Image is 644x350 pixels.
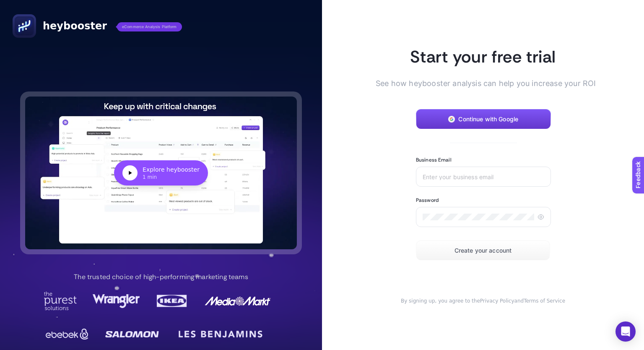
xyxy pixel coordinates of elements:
img: Wrangler [93,292,140,310]
button: Continue with Google [416,109,551,129]
div: Open Intercom Messenger [615,321,636,342]
span: Continue with Google [458,116,518,123]
a: heyboostereCommerce Analysis Platform [13,14,182,38]
span: Create your account [454,247,512,254]
label: Business Email [416,157,452,163]
a: Privacy Policy [480,298,514,304]
img: Purest [44,292,77,310]
img: Ebebek [44,326,91,342]
label: Password [416,197,439,204]
button: Create your account [416,240,550,261]
p: The trusted choice of high-performing marketing teams [74,272,248,282]
span: Feedback [5,3,32,9]
button: Explore heybooster1 min [25,97,297,250]
span: By signing up, you agree to the [401,298,480,304]
img: LesBenjamin [174,324,267,344]
input: Enter your business email [423,173,544,180]
div: and [389,298,577,304]
img: MediaMarkt [204,292,271,310]
span: eCommerce Analysis Platform [117,22,182,31]
div: Explore heybooster [143,165,200,174]
div: 1 min [143,174,200,180]
span: See how heybooster analysis can help you increase your ROI [376,78,577,89]
img: Salomon [105,326,159,342]
h1: Start your free trial [389,46,577,68]
a: Terms of Service [524,298,565,304]
span: heybooster [43,19,107,33]
img: Ikea [155,292,189,310]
